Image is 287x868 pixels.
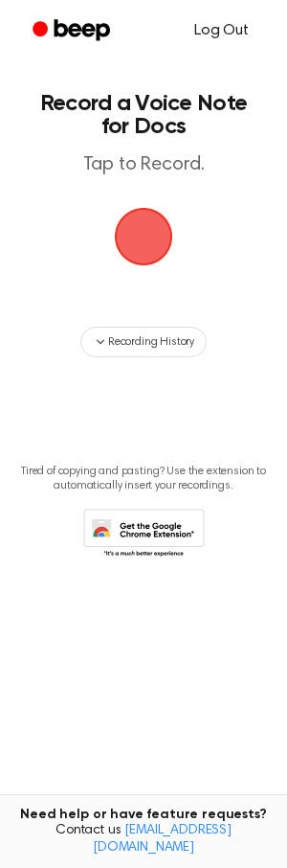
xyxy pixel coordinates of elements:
[11,823,276,857] span: Contact us
[34,153,253,177] p: Tap to Record.
[93,824,232,855] a: [EMAIL_ADDRESS][DOMAIN_NAME]
[115,208,172,265] img: Beep Logo
[175,8,268,54] a: Log Out
[80,327,207,357] button: Recording History
[108,333,194,351] span: Recording History
[34,92,253,138] h1: Record a Voice Note for Docs
[19,12,127,50] a: Beep
[15,465,272,493] p: Tired of copying and pasting? Use the extension to automatically insert your recordings.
